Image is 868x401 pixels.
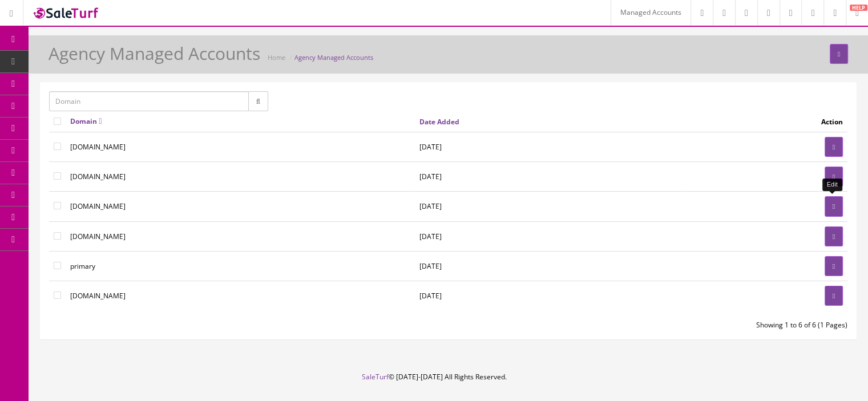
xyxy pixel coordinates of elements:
a: Home [268,53,285,62]
td: [DATE] [415,251,681,281]
td: [DOMAIN_NAME] [66,192,415,221]
a: Agency Managed Accounts [294,53,373,62]
h1: Agency Managed Accounts [49,44,260,63]
td: Action [681,111,847,132]
td: [DOMAIN_NAME] [66,162,415,192]
div: Edit [822,179,842,191]
input: Domain [49,91,249,111]
td: [DATE] [415,132,681,162]
a: SaleTurf [362,372,389,382]
td: [DATE] [415,221,681,251]
td: primary [66,251,415,281]
a: Date Added [419,117,459,127]
a: Domain [70,116,102,126]
td: [DOMAIN_NAME] [66,281,415,310]
td: [DATE] [415,281,681,310]
span: HELP [850,5,867,11]
td: [DOMAIN_NAME] [66,132,415,162]
img: SaleTurf [32,5,100,21]
td: [DATE] [415,192,681,221]
td: [DOMAIN_NAME] [66,221,415,251]
td: [DATE] [415,162,681,192]
div: Showing 1 to 6 of 6 (1 Pages) [449,320,857,330]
